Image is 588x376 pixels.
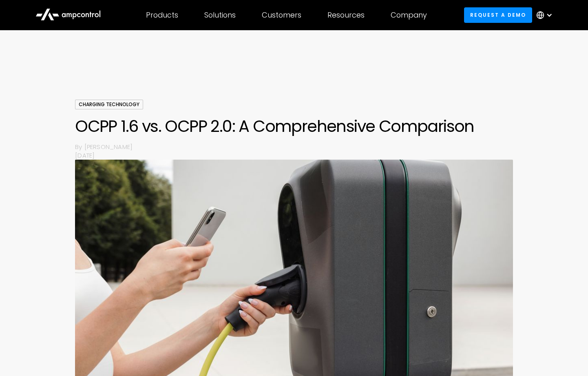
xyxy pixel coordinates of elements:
[204,11,236,20] div: Solutions
[327,11,365,20] div: Resources
[391,11,427,20] div: Company
[146,11,178,20] div: Products
[262,11,301,20] div: Customers
[75,142,84,151] p: By
[75,100,143,109] div: Charging Technology
[75,116,513,136] h1: OCPP 1.6 vs. OCPP 2.0: A Comprehensive Comparison
[84,142,513,151] p: [PERSON_NAME]
[464,7,533,22] a: Request a demo
[75,151,513,160] p: [DATE]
